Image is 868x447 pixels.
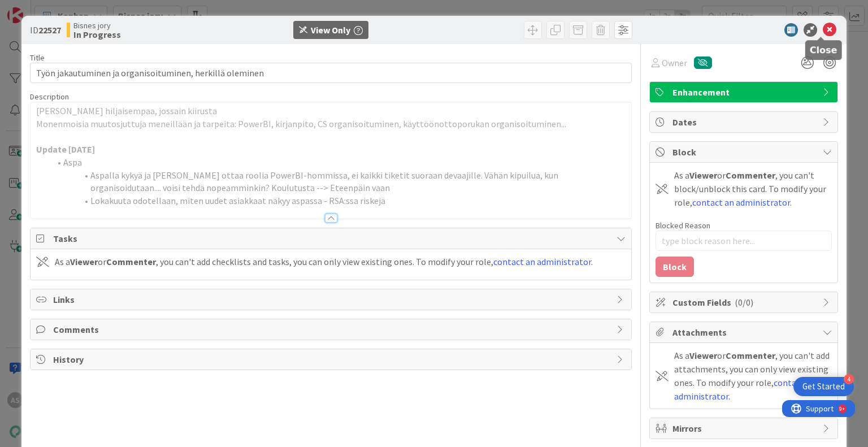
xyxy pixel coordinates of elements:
[844,374,854,384] div: 4
[50,156,625,169] li: Aspa
[53,353,610,366] span: History
[672,422,817,435] span: Mirrors
[802,381,845,392] div: Get Started
[53,323,610,336] span: Comments
[73,21,121,30] span: Bisnes jory
[672,85,817,99] span: Enhancement
[689,170,717,181] b: Viewer
[30,23,61,37] span: ID
[73,30,121,39] b: In Progress
[70,256,98,267] b: Viewer
[57,5,63,14] div: 9+
[36,118,625,131] p: Monenmoisia muutosjuttuja meneillään ja tarpeita: PowerBI, kirjanpito, CS organisoituminen, käytt...
[692,197,790,208] a: contact an administrator
[30,63,631,83] input: type card name here...
[672,115,817,129] span: Dates
[662,56,687,70] span: Owner
[793,377,854,396] div: Open Get Started checklist, remaining modules: 4
[53,232,610,245] span: Tasks
[672,296,817,309] span: Custom Fields
[656,257,694,277] button: Block
[50,169,625,194] li: Aspalla kykyä ja [PERSON_NAME] ottaa roolia PowerBI-hommissa, ei kaikki tiketit suoraan devaajill...
[50,194,625,207] li: Lokakuuta odotellaan, miten uudet asiakkaat näkyy aspassa - RSA:ssa riskejä
[810,45,837,55] h5: Close
[674,168,832,209] div: As a or , you can't block/unblock this card. To modify your role, .
[493,256,591,267] a: contact an administrator
[735,297,753,308] span: ( 0/0 )
[311,23,350,37] div: View Only
[106,256,156,267] b: Commenter
[24,2,51,15] span: Support
[30,53,45,63] label: Title
[672,326,817,339] span: Attachments
[726,170,775,181] b: Commenter
[689,350,717,361] b: Viewer
[36,144,95,155] strong: Update [DATE]
[53,293,610,306] span: Links
[672,145,817,159] span: Block
[36,105,625,118] p: [PERSON_NAME] hiljaisempaa, jossain kiirusta
[726,350,775,361] b: Commenter
[674,349,832,403] div: As a or , you can't add attachments, you can only view existing ones. To modify your role, .
[38,24,61,36] b: 22527
[55,255,593,268] div: As a or , you can't add checklists and tasks, you can only view existing ones. To modify your rol...
[656,220,710,231] label: Blocked Reason
[30,92,69,102] span: Description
